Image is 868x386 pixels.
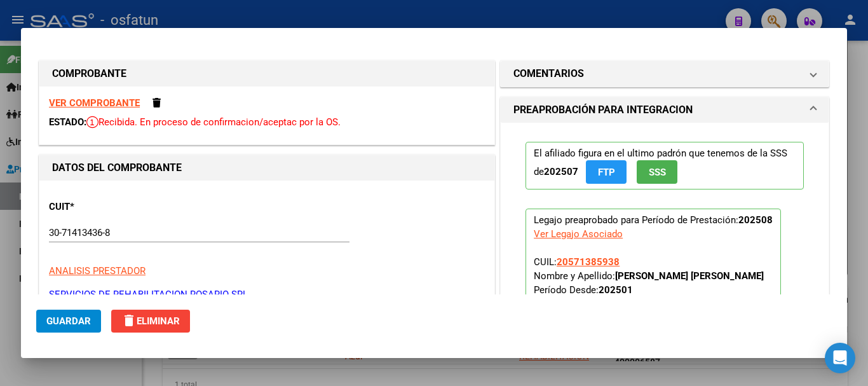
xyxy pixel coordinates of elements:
[49,265,146,277] span: ANALISIS PRESTADOR
[534,227,623,241] div: Ver Legajo Asociado
[513,66,584,81] h1: COMENTARIOS
[825,343,855,373] div: Open Intercom Messenger
[49,287,485,302] p: SERVICIOS DE REHABILITACION ROSARIO SRL
[49,116,86,128] span: ESTADO:
[52,67,126,79] strong: COMPROBANTE
[513,102,693,118] h1: PREAPROBACIÓN PARA INTEGRACION
[649,167,666,178] span: SSS
[637,160,677,184] button: SSS
[544,166,578,177] strong: 202507
[121,313,137,328] mat-icon: delete
[534,256,764,338] span: CUIL: Nombre y Apellido: Período Desde: Período Hasta: Admite Dependencia:
[46,315,91,327] span: Guardar
[501,97,829,123] mat-expansion-panel-header: PREAPROBACIÓN PARA INTEGRACION
[738,214,773,226] strong: 202508
[526,209,781,378] p: Legajo preaprobado para Período de Prestación:
[598,167,615,178] span: FTP
[557,256,620,268] span: 20571385938
[526,142,804,190] p: El afiliado figura en el ultimo padrón que tenemos de la SSS de
[111,310,190,333] button: Eliminar
[599,284,633,296] strong: 202501
[49,200,180,214] p: CUIT
[52,162,182,174] strong: DATOS DEL COMPROBANTE
[586,160,627,184] button: FTP
[36,310,101,333] button: Guardar
[121,315,180,327] span: Eliminar
[49,97,140,109] a: VER COMPROBANTE
[86,116,341,128] span: Recibida. En proceso de confirmacion/aceptac por la OS.
[615,270,764,282] strong: [PERSON_NAME] [PERSON_NAME]
[501,61,829,86] mat-expansion-panel-header: COMENTARIOS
